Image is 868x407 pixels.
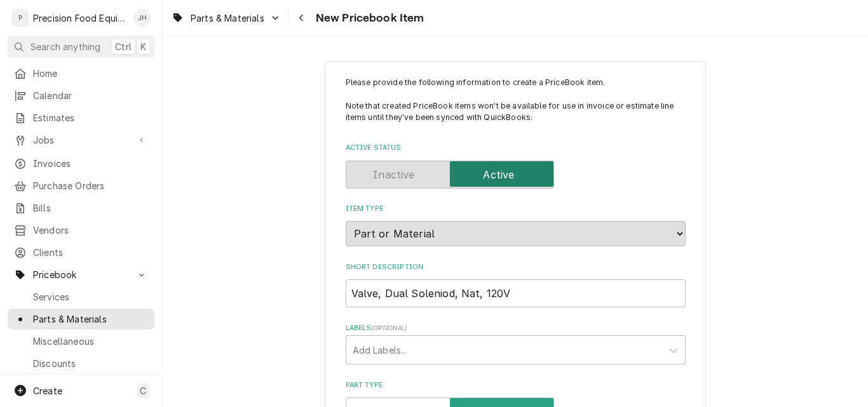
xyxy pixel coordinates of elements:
div: Labels [346,323,686,364]
div: Active Status [346,143,686,188]
span: New Pricebook Item [312,10,424,27]
span: Pricebook [33,268,129,281]
a: Discounts [8,353,154,374]
a: Services [8,286,154,307]
label: Labels [346,323,686,333]
a: Go to Jobs [8,130,154,150]
a: Estimates [8,107,154,128]
label: Short Description [346,262,686,272]
span: Clients [33,246,148,259]
a: Parts & Materials [8,309,154,330]
div: Short Description [346,262,686,307]
div: Precision Food Equipment LLC [33,11,126,25]
span: Purchase Orders [33,179,148,192]
input: Name used to describe this Part or Material [346,279,686,307]
a: Clients [8,242,154,263]
span: C [140,384,146,397]
button: Search anythingCtrlK [8,36,154,58]
span: Search anything [31,40,100,53]
a: Bills [8,197,154,218]
div: Active [346,161,686,189]
label: Item Type [346,204,686,214]
div: JH [133,9,151,27]
label: Part Type [346,380,686,390]
label: Active Status [346,143,686,153]
span: Create [33,385,62,396]
a: Go to Pricebook [8,264,154,285]
span: Vendors [33,224,148,237]
span: Calendar [33,89,148,102]
span: Bills [33,201,148,215]
a: Invoices [8,153,154,174]
a: Calendar [8,85,154,106]
button: Navigate back [292,8,312,28]
span: Discounts [33,357,148,370]
div: P [11,9,29,27]
a: Vendors [8,220,154,241]
a: Go to Parts & Materials [166,8,286,29]
span: Home [33,67,148,80]
span: Ctrl [115,40,132,53]
span: Estimates [33,111,148,124]
span: Miscellaneous [33,335,148,348]
div: Item Type [346,204,686,246]
span: K [140,40,146,53]
span: ( optional ) [371,324,407,331]
a: Home [8,63,154,84]
span: Invoices [33,157,148,170]
a: Purchase Orders [8,175,154,196]
span: Parts & Materials [191,11,264,25]
span: Jobs [33,133,129,147]
a: Miscellaneous [8,331,154,352]
div: Jason Hertel's Avatar [133,9,151,27]
p: Please provide the following information to create a PriceBook item. Note that created PriceBook ... [346,77,686,124]
span: Services [33,290,148,304]
span: Parts & Materials [33,312,148,326]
